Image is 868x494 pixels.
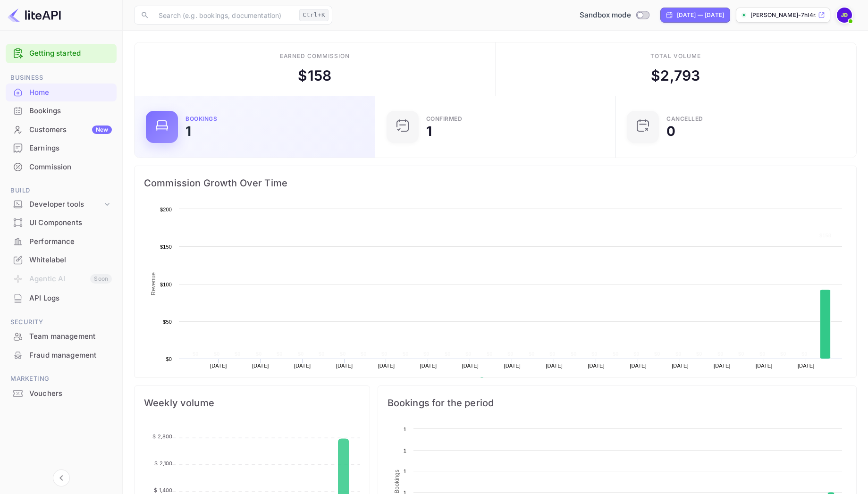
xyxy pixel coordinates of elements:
[210,363,227,368] text: [DATE]
[154,460,172,467] tspan: $ 2,100
[277,351,283,357] text: $0
[750,11,816,19] p: [PERSON_NAME]-7hl4r.nui...
[462,363,479,368] text: [DATE]
[487,351,493,357] text: $0
[29,143,112,154] div: Earnings
[6,158,117,176] div: Commission
[8,8,61,23] img: LiteAPI logo
[6,289,117,308] div: API Logs
[336,363,353,368] text: [DATE]
[29,125,112,135] div: Customers
[6,346,117,365] div: Fraud management
[235,351,241,357] text: $0
[613,351,619,357] text: $0
[576,10,653,21] div: Switch to Production mode
[6,139,117,158] div: Earnings
[160,207,172,212] text: $200
[6,289,117,307] a: API Logs
[675,351,682,357] text: $0
[166,356,172,362] text: $0
[677,11,724,19] div: [DATE] — [DATE]
[29,218,112,228] div: UI Components
[29,48,112,59] a: Getting started
[153,6,295,25] input: Search (e.g. bookings, documentation)
[29,199,102,210] div: Developer tools
[403,427,406,432] text: 1
[92,126,112,134] div: New
[29,388,112,399] div: Vouchers
[6,327,117,346] div: Team management
[29,350,112,361] div: Fraud management
[529,351,535,357] text: $0
[651,65,700,86] div: $ 2,793
[154,487,172,494] tspan: $ 1,400
[381,351,388,357] text: $0
[504,363,521,368] text: [DATE]
[423,351,430,357] text: $0
[185,125,191,138] div: 1
[759,351,766,357] text: $0
[6,102,117,119] a: Bookings
[163,319,172,325] text: $50
[340,351,346,357] text: $0
[666,116,703,122] div: CANCELLED
[152,433,172,440] tspan: $ 2,800
[426,116,463,122] div: Confirmed
[403,469,406,474] text: 1
[29,331,112,342] div: Team management
[660,8,730,23] div: Click to change the date range period
[633,351,640,357] text: $0
[193,351,199,357] text: $0
[160,244,172,250] text: $150
[298,351,304,357] text: $0
[6,185,117,196] span: Build
[6,374,117,384] span: Marketing
[299,9,329,21] div: Ctrl+K
[6,84,117,101] a: Home
[798,363,815,368] text: [DATE]
[319,351,325,357] text: $0
[630,363,647,368] text: [DATE]
[6,84,117,102] div: Home
[672,363,689,368] text: [DATE]
[571,351,577,357] text: $0
[714,363,731,368] text: [DATE]
[298,65,331,86] div: $ 158
[591,351,598,357] text: $0
[252,363,269,368] text: [DATE]
[6,233,117,251] div: Performance
[144,176,847,191] span: Commission Growth Over Time
[6,139,117,157] a: Earnings
[280,52,350,60] div: Earned commission
[388,395,847,410] span: Bookings for the period
[29,293,112,304] div: API Logs
[696,351,702,357] text: $0
[214,351,220,357] text: $0
[6,385,117,403] div: Vouchers
[588,363,605,368] text: [DATE]
[29,162,112,173] div: Commission
[378,363,395,368] text: [DATE]
[445,351,451,357] text: $0
[488,377,512,384] text: Revenue
[29,106,112,117] div: Bookings
[666,125,675,138] div: 0
[403,351,409,357] text: $0
[6,102,117,120] div: Bookings
[6,346,117,364] a: Fraud management
[549,351,556,357] text: $0
[6,73,117,83] span: Business
[6,158,117,176] a: Commission
[361,351,367,357] text: $0
[29,236,112,247] div: Performance
[6,214,117,232] div: UI Components
[819,233,831,238] text: $158
[185,116,217,122] div: Bookings
[426,125,432,138] div: 1
[393,469,400,494] text: Bookings
[6,44,117,63] div: Getting started
[150,272,157,295] text: Revenue
[29,87,112,98] div: Home
[420,363,437,368] text: [DATE]
[6,233,117,250] a: Performance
